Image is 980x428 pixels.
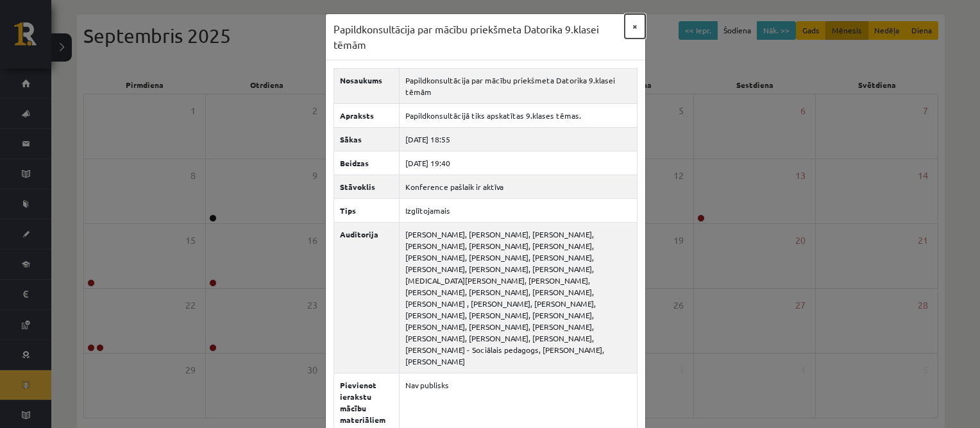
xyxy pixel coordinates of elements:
th: Sākas [334,128,399,151]
th: Apraksts [334,104,399,128]
td: Papildkonsultācija par mācību priekšmeta Datorika 9.klasei tēmām [399,69,637,104]
td: [DATE] 18:55 [399,128,637,151]
td: [DATE] 19:40 [399,151,637,175]
th: Tips [334,199,399,223]
button: × [625,14,645,39]
h3: Papildkonsultācija par mācību priekšmeta Datorika 9.klasei tēmām [334,22,625,52]
th: Stāvoklis [334,175,399,199]
td: Papildkonsultācijā tiks apskatītas 9.klases tēmas. [399,104,637,128]
td: Izglītojamais [399,199,637,223]
td: Konference pašlaik ir aktīva [399,175,637,199]
th: Auditorija [334,223,399,373]
td: [PERSON_NAME], [PERSON_NAME], [PERSON_NAME], [PERSON_NAME], [PERSON_NAME], [PERSON_NAME], [PERSON... [399,223,637,373]
th: Beidzas [334,151,399,175]
th: Nosaukums [334,69,399,104]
